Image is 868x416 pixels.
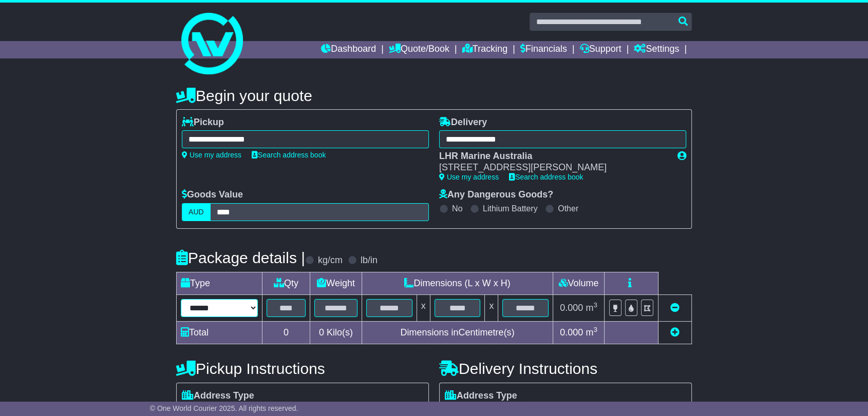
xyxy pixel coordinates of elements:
[318,255,343,266] label: kg/cm
[452,204,462,213] label: No
[586,327,597,338] span: m
[182,390,254,402] label: Address Type
[634,41,679,58] a: Settings
[362,321,553,344] td: Dimensions in Centimetre(s)
[593,301,597,309] sup: 3
[439,162,667,173] div: [STREET_ADDRESS][PERSON_NAME]
[262,321,310,344] td: 0
[593,326,597,333] sup: 3
[310,321,362,344] td: Kilo(s)
[439,117,487,128] label: Delivery
[520,41,567,58] a: Financials
[361,255,378,266] label: lb/in
[176,360,429,377] h4: Pickup Instructions
[558,204,578,213] label: Other
[483,204,538,213] label: Lithium Battery
[362,272,553,294] td: Dimensions (L x W x H)
[417,294,430,321] td: x
[580,41,621,58] a: Support
[439,189,553,201] label: Any Dangerous Goods?
[586,303,597,313] span: m
[389,41,449,58] a: Quote/Book
[509,173,583,181] a: Search address book
[150,404,298,412] span: © One World Courier 2025. All rights reserved.
[670,303,680,313] a: Remove this item
[182,117,224,128] label: Pickup
[485,294,498,321] td: x
[176,249,305,266] h4: Package details |
[560,303,583,313] span: 0.000
[176,87,692,104] h4: Begin your quote
[670,327,680,338] a: Add new item
[321,41,376,58] a: Dashboard
[182,151,241,159] a: Use my address
[560,327,583,338] span: 0.000
[177,272,262,294] td: Type
[462,41,507,58] a: Tracking
[182,203,211,221] label: AUD
[252,151,326,159] a: Search address book
[262,272,310,294] td: Qty
[319,327,324,338] span: 0
[445,390,517,402] label: Address Type
[439,360,692,377] h4: Delivery Instructions
[182,189,243,201] label: Goods Value
[439,151,667,162] div: LHR Marine Australia
[553,272,604,294] td: Volume
[439,173,499,181] a: Use my address
[310,272,362,294] td: Weight
[177,321,262,344] td: Total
